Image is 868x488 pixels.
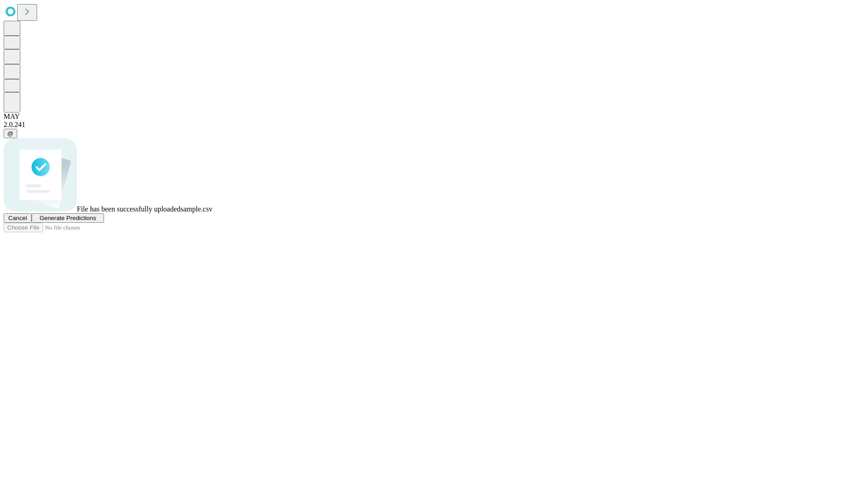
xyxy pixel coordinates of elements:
div: MAY [4,113,864,121]
button: Cancel [4,213,32,223]
span: File has been successfully uploaded [77,205,180,213]
span: Generate Predictions [39,215,96,221]
button: Generate Predictions [32,213,104,223]
button: @ [4,129,17,138]
span: Cancel [8,215,27,221]
div: 2.0.241 [4,121,864,129]
span: @ [7,130,14,137]
span: sample.csv [180,205,212,213]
